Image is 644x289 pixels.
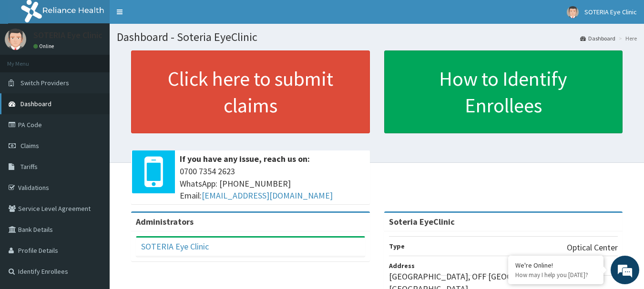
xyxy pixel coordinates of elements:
[584,8,637,16] span: SOTERIA Eye Clinic
[616,34,637,42] li: Here
[389,261,415,270] b: Address
[389,216,455,227] strong: Soteria EyeClinic
[567,241,618,254] p: Optical Center
[389,242,405,250] b: Type
[20,79,69,87] span: Switch Providers
[20,100,51,108] span: Dashboard
[384,50,623,133] a: How to Identify Enrollees
[136,216,194,227] b: Administrators
[515,271,596,279] p: How may I help you today?
[202,190,333,201] a: [EMAIL_ADDRESS][DOMAIN_NAME]
[141,241,209,252] a: SOTERIA Eye Clinic
[180,165,365,202] span: 0700 7354 2623 WhatsApp: [PHONE_NUMBER] Email:
[131,50,370,133] a: Click here to submit claims
[580,34,615,42] a: Dashboard
[20,141,39,150] span: Claims
[33,43,56,50] a: Online
[515,261,596,269] div: We're Online!
[567,6,579,18] img: User Image
[5,29,26,50] img: User Image
[117,31,637,43] h1: Dashboard - Soteria EyeClinic
[180,153,310,164] b: If you have any issue, reach us on:
[33,31,102,40] p: SOTERIA Eye Clinic
[20,162,38,171] span: Tariffs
